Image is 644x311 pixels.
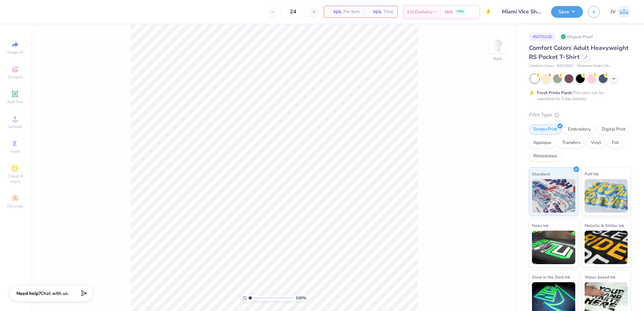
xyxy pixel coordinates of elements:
img: Metallic & Glitter Ink [585,231,628,264]
div: This color can be expedited for 5 day delivery. [537,90,620,102]
span: JV [610,8,616,16]
span: Clipart & logos [3,173,27,184]
span: 100 % [296,295,306,301]
div: Original Proof [559,32,596,41]
div: Back [493,56,502,62]
span: # 6030CC [557,63,574,69]
div: Screen Print [529,125,561,135]
span: Total [383,8,393,15]
div: Print Type [529,111,631,119]
span: Comfort Colors [529,63,554,69]
img: Standard [532,179,575,213]
span: Add Text [7,99,23,104]
span: N/A [328,8,341,15]
span: Water based Ink [585,274,615,281]
strong: Fresh Prints Flash: [537,90,573,95]
div: Embroidery [563,125,595,135]
span: Glow in the Dark Ink [532,274,570,281]
span: Neon Ink [532,222,548,229]
div: Transfers [558,138,585,148]
img: Jo Vincent [618,5,631,18]
button: Save [551,6,583,18]
a: JV [610,5,631,18]
span: N/A [445,8,453,15]
span: Upload [8,124,22,129]
span: Greek [10,149,20,154]
span: Est. Delivery [407,8,433,15]
span: Comfort Colors Adult Heavyweight RS Pocket T-Shirt [529,44,629,61]
span: Standard [532,170,550,177]
span: FREE [457,9,464,14]
div: Digital Print [597,125,630,135]
span: N/A [368,8,381,15]
input: – – [280,6,306,18]
span: Puff Ink [585,170,599,177]
span: Designs [8,74,22,80]
span: Per Item [343,8,360,15]
span: Minimum Order: 24 + [577,63,610,69]
div: Applique [529,138,556,148]
div: # 507022B [529,32,555,41]
div: Vinyl [587,138,605,148]
input: Untitled Design [497,5,546,18]
span: Metallic & Glitter Ink [585,222,624,229]
div: Foil [607,138,623,148]
div: Rhinestones [529,151,561,161]
strong: Need help? [16,290,41,297]
span: Image AI [7,50,23,55]
img: Back [491,39,504,52]
span: Decorate [7,204,23,209]
span: Chat with us. [41,290,69,297]
img: Neon Ink [532,231,575,264]
img: Puff Ink [585,179,628,213]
